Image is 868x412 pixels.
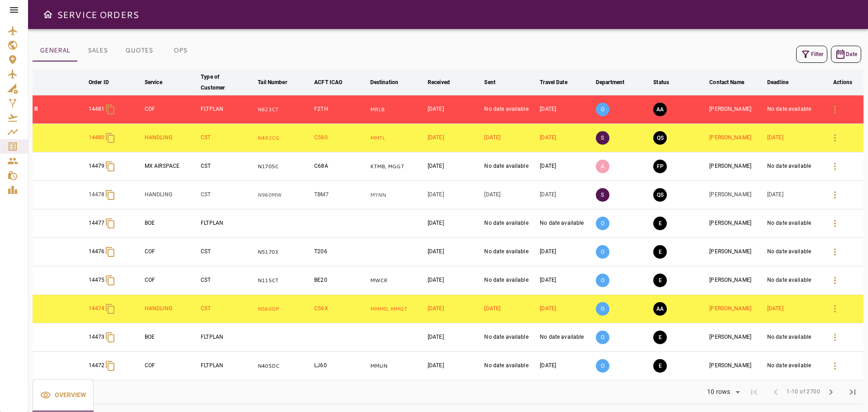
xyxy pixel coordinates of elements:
[824,327,846,348] button: Details
[765,381,787,403] span: Previous Page
[765,352,822,380] td: No date available
[370,277,424,284] p: MWCR
[538,238,594,266] td: [DATE]
[426,295,483,323] td: [DATE]
[842,381,863,403] span: Last Page
[370,362,424,370] p: MMUN
[847,387,858,398] span: last_page
[482,295,538,323] td: [DATE]
[33,40,77,62] button: GENERAL
[312,238,368,266] td: T206
[596,217,609,230] p: O
[596,103,609,116] p: O
[653,188,667,202] button: QUOTE SENT
[199,266,256,295] td: CST
[258,362,311,370] p: N405DC
[653,103,667,116] button: AWAITING ASSIGNMENT
[143,295,199,323] td: HANDLING
[708,238,765,266] td: [PERSON_NAME]
[143,209,199,238] td: BOE
[824,298,846,320] button: Details
[428,77,450,88] div: Received
[258,106,311,114] p: N623CT
[824,213,846,234] button: Details
[653,160,667,173] button: FINAL PREPARATION
[89,248,105,256] p: 14476
[143,152,199,181] td: MX AIRSPACE
[426,209,483,238] td: [DATE]
[143,323,199,352] td: BOE
[709,77,756,88] span: Contact Name
[426,238,483,266] td: [DATE]
[312,124,368,152] td: C560
[143,352,199,380] td: COF
[653,274,667,287] button: EXECUTION
[33,379,94,412] div: basic tabs example
[538,266,594,295] td: [DATE]
[824,184,846,206] button: Details
[596,131,609,145] p: S
[33,379,94,412] button: Overview
[145,77,174,88] span: Service
[312,95,368,124] td: F2TH
[596,188,609,202] p: S
[653,77,669,88] div: Status
[199,323,256,352] td: FLTPLAN
[314,77,354,88] span: ACFT ICAO
[701,385,743,399] div: 10 rows
[426,95,483,124] td: [DATE]
[426,181,483,209] td: [DATE]
[596,160,609,173] p: A
[370,77,410,88] span: Destination
[258,77,287,88] div: Tail Number
[89,191,105,199] p: 14478
[143,181,199,209] td: HANDLING
[143,238,199,266] td: COF
[89,276,105,284] p: 14475
[89,305,105,313] p: 14474
[765,124,822,152] td: [DATE]
[89,333,105,341] p: 14473
[370,134,424,142] p: MMTL
[77,40,118,62] button: SALES
[596,331,609,344] p: O
[796,46,827,63] button: Filter
[312,295,368,323] td: C56X
[258,305,311,313] p: N560DP
[538,152,594,181] td: [DATE]
[370,77,398,88] div: Destination
[709,77,744,88] div: Contact Name
[145,77,162,88] div: Service
[484,77,495,88] div: Sent
[653,245,667,259] button: EXECUTION
[258,277,311,284] p: N115CT
[312,266,368,295] td: BE20
[89,362,105,369] p: 14472
[653,131,667,145] button: QUOTE SENT
[312,152,368,181] td: C68A
[89,105,105,113] p: 14481
[89,134,105,142] p: 14480
[426,352,483,380] td: [DATE]
[708,352,765,380] td: [PERSON_NAME]
[258,134,311,142] p: N492CG
[653,331,667,344] button: EXECUTION
[118,40,160,62] button: QUOTES
[482,124,538,152] td: [DATE]
[39,5,57,24] button: Open drawer
[258,191,311,199] p: N960MW
[653,302,667,316] button: AWAITING ASSIGNMENT
[596,245,609,259] p: O
[314,77,342,88] div: ACFT ICAO
[708,152,765,181] td: [PERSON_NAME]
[199,152,256,181] td: CST
[258,248,311,256] p: N51703
[765,295,822,323] td: [DATE]
[426,266,483,295] td: [DATE]
[482,95,538,124] td: No date available
[89,219,105,227] p: 14477
[708,181,765,209] td: [PERSON_NAME]
[743,381,765,403] span: First Page
[824,270,846,291] button: Details
[538,181,594,209] td: [DATE]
